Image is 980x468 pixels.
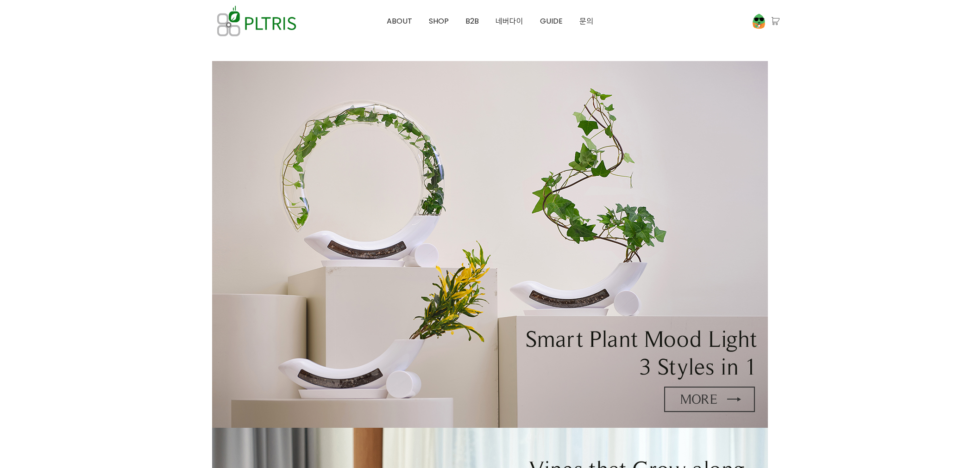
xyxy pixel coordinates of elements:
[750,13,767,30] img: 프로필 이미지
[487,0,532,42] a: 네버다이
[496,16,523,26] span: 네버다이
[579,16,593,26] span: 문의
[421,0,457,42] a: SHOP
[378,0,421,42] a: ABOUT
[457,0,487,42] a: B2B
[429,16,449,26] span: SHOP
[571,0,602,42] a: 문의
[540,16,563,26] span: GUIDE
[532,0,571,42] a: GUIDE
[465,16,479,26] span: B2B
[387,16,412,26] span: ABOUT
